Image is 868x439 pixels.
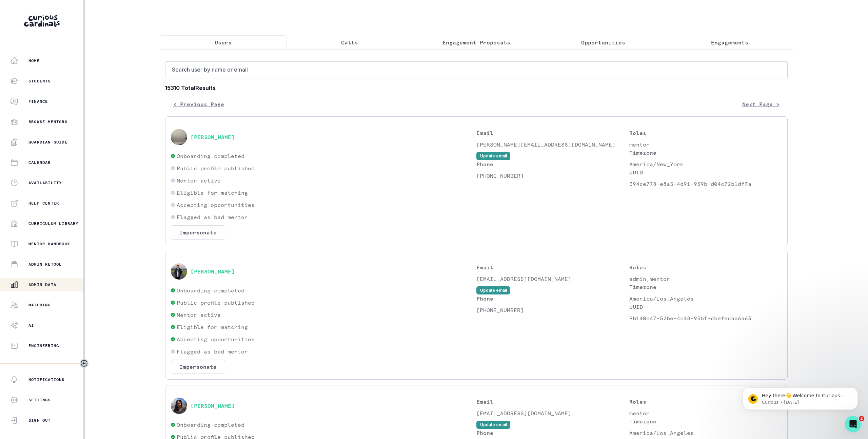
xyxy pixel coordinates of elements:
[629,149,782,157] p: Timezone
[28,180,62,186] p: Availability
[28,323,34,328] p: AI
[734,97,788,111] button: Next Page >
[28,397,51,403] p: Settings
[28,418,51,423] p: Sign Out
[476,286,510,294] button: Update email
[215,38,232,46] p: Users
[629,263,782,271] p: Roles
[581,38,625,46] p: Opportunities
[629,168,782,176] p: UUID
[476,398,629,406] p: Email
[629,429,782,437] p: America/Los_Angeles
[629,275,782,283] p: admin,mentor
[177,335,255,343] p: Accepting opportunities
[476,409,629,417] p: [EMAIL_ADDRESS][DOMAIN_NAME]
[476,160,629,168] p: Phone
[476,275,629,283] p: [EMAIL_ADDRESS][DOMAIN_NAME]
[28,78,51,84] p: Students
[629,303,782,311] p: UUID
[80,359,88,368] button: Toggle sidebar
[629,140,782,149] p: mentor
[711,38,748,46] p: Engagements
[476,294,629,303] p: Phone
[165,84,788,92] b: 15310 Total Results
[845,416,861,432] iframe: Intercom live chat
[24,15,60,27] img: Curious Cardinals Logo
[177,213,248,221] p: Flagged as bad mentor
[476,152,510,160] button: Update email
[177,189,248,197] p: Eligible for matching
[629,398,782,406] p: Roles
[177,152,244,160] p: Onboarding completed
[28,221,79,226] p: Curriculum Library
[476,263,629,271] p: Email
[476,421,510,429] button: Update email
[629,283,782,291] p: Timezone
[177,176,221,185] p: Mentor active
[629,160,782,168] p: America/New_York
[28,201,59,206] p: Help Center
[341,38,358,46] p: Calls
[28,377,65,382] p: Notifications
[28,241,70,247] p: Mentor Handbook
[28,160,51,165] p: Calendar
[629,129,782,137] p: Roles
[177,311,221,319] p: Mentor active
[171,360,225,374] button: Impersonate
[629,180,782,188] p: 394ce778-e8a5-4d91-939b-d04c72b1df7a
[177,421,244,429] p: Onboarding completed
[177,347,248,356] p: Flagged as bad mentor
[177,323,248,331] p: Eligible for matching
[28,343,59,348] p: Engineering
[28,99,48,104] p: Finance
[171,225,225,240] button: Impersonate
[476,140,629,149] p: [PERSON_NAME][EMAIL_ADDRESS][DOMAIN_NAME]
[191,268,235,275] button: [PERSON_NAME]
[165,97,232,111] button: < Previous Page
[177,164,255,172] p: Public profile published
[28,302,51,308] p: Matching
[28,58,40,63] p: Home
[28,282,56,287] p: Admin Data
[476,306,629,314] p: [PHONE_NUMBER]
[177,201,255,209] p: Accepting opportunities
[177,286,244,294] p: Onboarding completed
[28,262,62,267] p: Admin Retool
[629,294,782,303] p: America/Los_Angeles
[476,129,629,137] p: Email
[28,119,67,125] p: Browse Mentors
[191,402,235,409] button: [PERSON_NAME]
[191,134,235,140] button: [PERSON_NAME]
[28,139,67,145] p: Guardian Guide
[629,409,782,417] p: mentor
[442,38,510,46] p: Engagement Proposals
[629,417,782,425] p: Timezone
[177,299,255,307] p: Public profile published
[732,373,868,421] iframe: Intercom notifications message
[476,172,629,180] p: [PHONE_NUMBER]
[476,429,629,437] p: Phone
[859,416,864,421] span: 2
[629,314,782,322] p: 9b140d47-52be-4c48-95bf-cbefecaa6a63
